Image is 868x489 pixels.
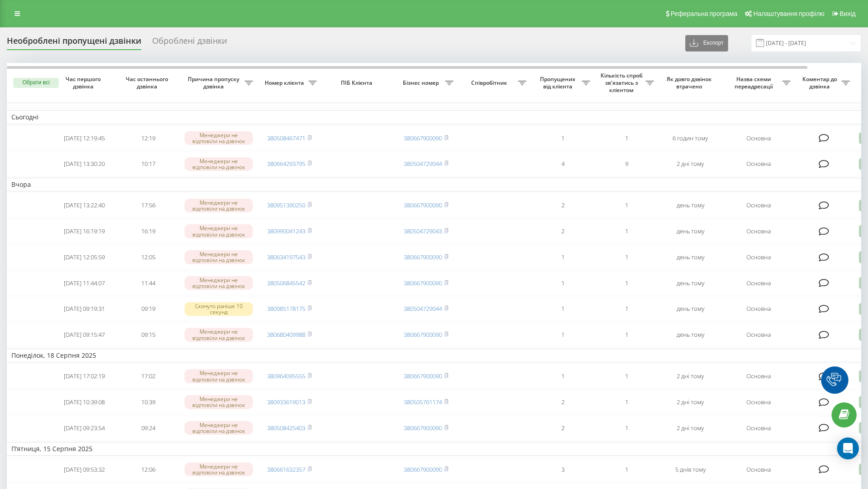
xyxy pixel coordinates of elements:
div: Менеджери не відповіли на дзвінок [185,463,253,476]
div: Менеджери не відповіли на дзвінок [185,131,253,145]
td: Основна [722,126,795,150]
td: 10:17 [116,152,180,176]
td: 1 [595,193,658,217]
a: 380667900090 [404,279,442,287]
a: 380667900090 [404,253,442,261]
td: 1 [595,245,658,269]
a: 380667900090 [404,201,442,209]
span: Як довго дзвінок втрачено [666,76,715,90]
td: 4 [531,152,595,176]
a: 380508467471 [267,134,305,142]
button: Обрати всі [13,78,59,88]
td: 2 [531,390,595,414]
a: 380933619013 [267,398,305,406]
td: 2 дні тому [658,364,722,388]
td: день тому [658,271,722,295]
td: 1 [595,126,658,150]
td: Основна [722,458,795,482]
td: Основна [722,390,795,414]
td: 17:02 [116,364,180,388]
td: Основна [722,245,795,269]
span: Причина пропуску дзвінка [185,76,245,90]
td: 09:19 [116,297,180,321]
button: Експорт [685,35,728,51]
td: [DATE] 09:15:47 [52,323,116,347]
td: 6 годин тому [658,126,722,150]
span: ПІБ Клієнта [329,79,386,87]
a: 380667900090 [404,330,442,339]
td: Основна [722,323,795,347]
span: Реферальна програма [671,10,738,17]
td: [DATE] 09:23:54 [52,416,116,440]
td: [DATE] 12:19:45 [52,126,116,150]
td: 1 [595,297,658,321]
div: Менеджери не відповіли на дзвінок [185,369,253,383]
a: 380504729043 [404,227,442,235]
div: Менеджери не відповіли на дзвінок [185,250,253,264]
td: 1 [531,364,595,388]
td: 1 [595,219,658,243]
td: 11:44 [116,271,180,295]
td: Основна [722,297,795,321]
td: [DATE] 16:19:19 [52,219,116,243]
td: [DATE] 09:53:32 [52,458,116,482]
a: 380664293795 [267,160,305,168]
div: Менеджери не відповіли на дзвінок [185,276,253,290]
a: 380634197543 [267,253,305,261]
td: 2 дні тому [658,416,722,440]
a: 380964095555 [267,372,305,380]
span: Вихід [840,10,856,17]
a: 380667900090 [404,465,442,474]
span: Співробітник [462,79,518,87]
td: 2 дні тому [658,152,722,176]
td: 2 дні тому [658,390,722,414]
td: Основна [722,219,795,243]
td: 12:19 [116,126,180,150]
td: 9 [595,152,658,176]
td: [DATE] 09:19:31 [52,297,116,321]
span: Бізнес номер [399,79,445,87]
a: 380680409988 [267,330,305,339]
div: Менеджери не відповіли на дзвінок [185,224,253,238]
a: 380951390250 [267,201,305,209]
div: Менеджери не відповіли на дзвінок [185,199,253,212]
span: Пропущених від клієнта [535,76,582,90]
td: [DATE] 13:30:20 [52,152,116,176]
a: 380661632357 [267,465,305,474]
td: день тому [658,297,722,321]
td: [DATE] 12:05:59 [52,245,116,269]
span: Час першого дзвінка [60,76,109,90]
div: Оброблені дзвінки [152,36,227,50]
td: [DATE] 13:22:40 [52,193,116,217]
td: 3 [531,458,595,482]
td: 1 [595,323,658,347]
td: Основна [722,193,795,217]
a: 380504729044 [404,304,442,313]
span: Номер клієнта [262,79,308,87]
a: 380667900090 [404,134,442,142]
td: день тому [658,193,722,217]
td: день тому [658,323,722,347]
td: 16:19 [116,219,180,243]
span: Час останнього дзвінка [123,76,173,90]
span: Налаштування профілю [753,10,824,17]
td: 1 [595,416,658,440]
td: 1 [595,364,658,388]
td: Основна [722,416,795,440]
td: 2 [531,219,595,243]
td: 09:15 [116,323,180,347]
div: Менеджери не відповіли на дзвінок [185,328,253,341]
div: Необроблені пропущені дзвінки [7,36,141,50]
div: Менеджери не відповіли на дзвінок [185,395,253,409]
span: Коментар до дзвінка [800,76,842,90]
td: день тому [658,245,722,269]
a: 380990041243 [267,227,305,235]
td: Основна [722,152,795,176]
a: 380506845542 [267,279,305,287]
td: 12:05 [116,245,180,269]
td: 1 [595,271,658,295]
td: Основна [722,364,795,388]
td: [DATE] 10:39:08 [52,390,116,414]
td: [DATE] 17:02:19 [52,364,116,388]
td: 1 [531,245,595,269]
